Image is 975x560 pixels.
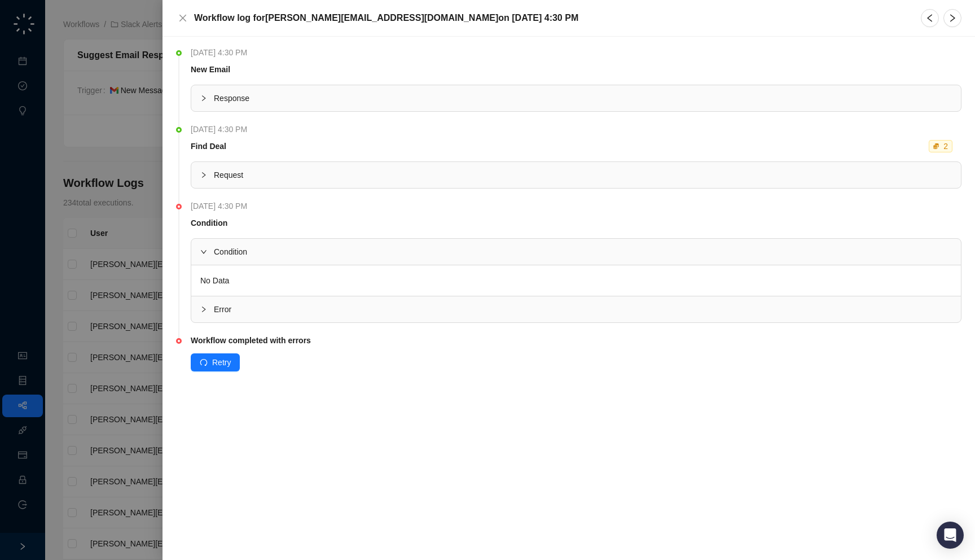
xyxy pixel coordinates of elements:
[200,248,207,255] span: expanded
[191,353,240,371] button: Retry
[212,356,231,369] span: Retry
[194,11,578,25] h5: Workflow log for [PERSON_NAME][EMAIL_ADDRESS][DOMAIN_NAME] on [DATE] 4:30 PM
[191,218,227,228] strong: Condition
[191,142,226,151] strong: Find Deal
[937,522,964,549] div: Open Intercom Messenger
[214,303,952,316] span: Error
[214,92,952,104] span: Response
[200,172,207,178] span: collapsed
[191,336,311,345] strong: Workflow completed with errors
[200,306,207,313] span: collapsed
[948,14,957,23] span: right
[941,141,950,152] div: 2
[200,358,208,366] span: redo
[191,123,253,135] span: [DATE] 4:30 PM
[191,200,253,212] span: [DATE] 4:30 PM
[191,46,253,59] span: [DATE] 4:30 PM
[176,11,190,25] button: Close
[178,14,187,23] span: close
[925,14,934,23] span: left
[191,265,961,296] div: No Data
[191,65,230,74] strong: New Email
[214,247,247,256] span: Condition
[200,95,207,102] span: collapsed
[214,169,952,181] span: Request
